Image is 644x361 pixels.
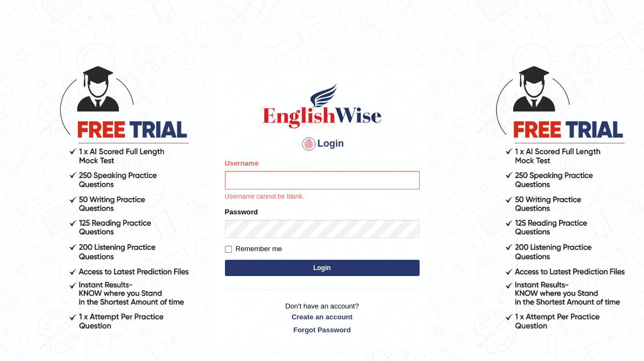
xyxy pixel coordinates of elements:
a: Forgot Password [225,325,420,335]
label: Username [225,158,259,168]
label: Remember me [225,244,282,254]
p: Username cannot be blank. [225,192,420,202]
input: Remember me [225,246,232,253]
p: Don't have an account? [225,301,420,334]
label: Password [225,207,258,217]
button: Login [225,260,420,276]
h4: Login [225,135,420,153]
a: Create an account [225,312,420,322]
img: Logo of English Wise sign in for intelligent practice with AI [261,81,384,130]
